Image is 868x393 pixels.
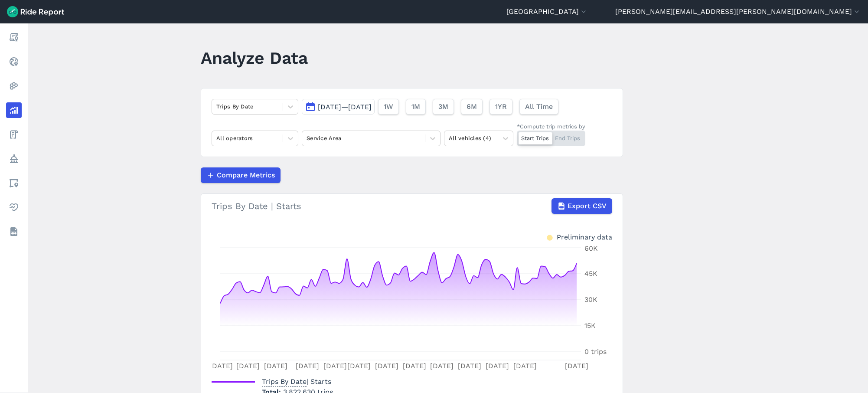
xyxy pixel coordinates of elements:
[347,362,371,370] tspan: [DATE]
[6,102,22,118] a: Analyze
[557,232,612,241] div: Preliminary data
[430,362,454,370] tspan: [DATE]
[318,103,372,111] span: [DATE]—[DATE]
[438,102,448,112] span: 3M
[406,99,426,115] button: 1M
[375,362,398,370] tspan: [DATE]
[403,362,426,370] tspan: [DATE]
[6,78,22,94] a: Heatmaps
[6,127,22,142] a: Fees
[525,102,553,112] span: All Time
[384,102,393,112] span: 1W
[495,102,507,112] span: 1YR
[236,362,260,370] tspan: [DATE]
[6,200,22,215] a: Health
[458,362,481,370] tspan: [DATE]
[262,377,331,386] span: | Starts
[201,46,308,70] h1: Analyze Data
[264,362,287,370] tspan: [DATE]
[584,244,598,252] tspan: 60K
[486,362,509,370] tspan: [DATE]
[489,99,512,115] button: 1YR
[565,362,588,370] tspan: [DATE]
[517,122,585,131] div: *Compute trip metrics by
[7,6,64,17] img: Ride Report
[506,7,588,17] button: [GEOGRAPHIC_DATA]
[217,170,275,180] span: Compare Metrics
[323,362,347,370] tspan: [DATE]
[584,321,596,330] tspan: 15K
[6,29,22,45] a: Report
[6,224,22,239] a: Datasets
[584,347,607,356] tspan: 0 trips
[6,151,22,167] a: Policy
[296,362,319,370] tspan: [DATE]
[615,7,861,17] button: [PERSON_NAME][EMAIL_ADDRESS][PERSON_NAME][DOMAIN_NAME]
[201,167,281,183] button: Compare Metrics
[6,54,22,69] a: Realtime
[212,198,612,214] div: Trips By Date | Starts
[467,102,477,112] span: 6M
[551,198,612,214] button: Export CSV
[584,269,597,278] tspan: 45K
[519,99,558,115] button: All Time
[302,99,375,115] button: [DATE]—[DATE]
[378,99,399,115] button: 1W
[209,362,233,370] tspan: [DATE]
[411,102,420,112] span: 1M
[513,362,537,370] tspan: [DATE]
[433,99,454,115] button: 3M
[584,295,597,304] tspan: 30K
[461,99,483,115] button: 6M
[6,175,22,191] a: Areas
[262,375,307,386] span: Trips By Date
[568,201,607,211] span: Export CSV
